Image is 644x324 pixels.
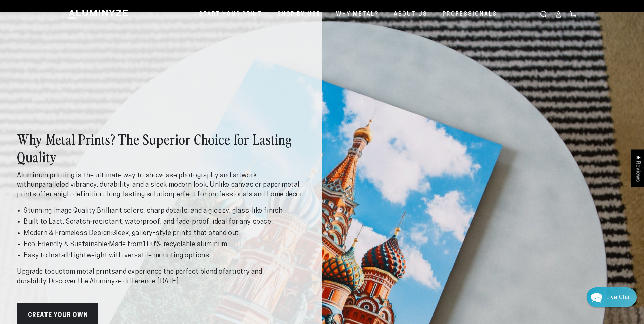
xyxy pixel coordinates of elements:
[68,9,129,19] img: Aluminyze
[66,219,209,226] strong: Scratch-resistant, waterproof, and fade-proof
[24,206,305,216] li: Brilliant colors, sharp details, and a glossy, glass-like finish.
[31,182,207,188] strong: unparalleled vibrancy, durability, and a sleek modern look
[24,208,97,214] strong: Stunning Image Quality:
[17,303,98,324] a: Create Your Own
[24,219,64,226] strong: Built to Last:
[631,149,644,187] div: Click to open Judge.me floating reviews tab
[17,130,305,165] h2: Why Metal Prints? The Superior Choice for Lasting Quality
[24,240,305,249] li: Made from .
[331,5,384,23] a: Why Metal?
[438,5,502,23] a: Professionals
[536,7,551,22] summary: Search our site
[57,191,173,198] strong: high-definition, long-lasting solution
[17,267,305,286] p: Upgrade to and experience the perfect blend of .
[587,287,637,307] div: Chat widget toggle
[199,10,262,19] span: Start Your Print
[277,10,321,19] span: Shop By Use
[17,269,262,285] strong: artistry and durability
[606,287,631,307] div: Contact Us Directly
[443,10,497,19] span: Professionals
[194,5,267,23] a: Start Your Print
[51,269,115,275] strong: custom metal prints
[24,241,109,248] strong: Eco-Friendly & Sustainable:
[336,10,379,19] span: Why Metal?
[272,5,326,23] a: Shop By Use
[17,171,305,199] p: Aluminum printing is the ultimate way to showcase photography and artwork with . Unlike canvas or...
[24,229,305,238] li: Sleek, gallery-style prints that stand out.
[49,278,180,285] strong: Discover the Aluminyze difference [DATE].
[389,5,433,23] a: About Us
[24,252,71,259] strong: Easy to Install:
[24,251,305,260] li: Lightweight with versatile mounting options.
[143,241,227,248] strong: 100% recyclable aluminum
[24,230,112,237] strong: Modern & Frameless Design:
[24,217,305,227] li: , ideal for any space.
[394,10,427,19] span: About Us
